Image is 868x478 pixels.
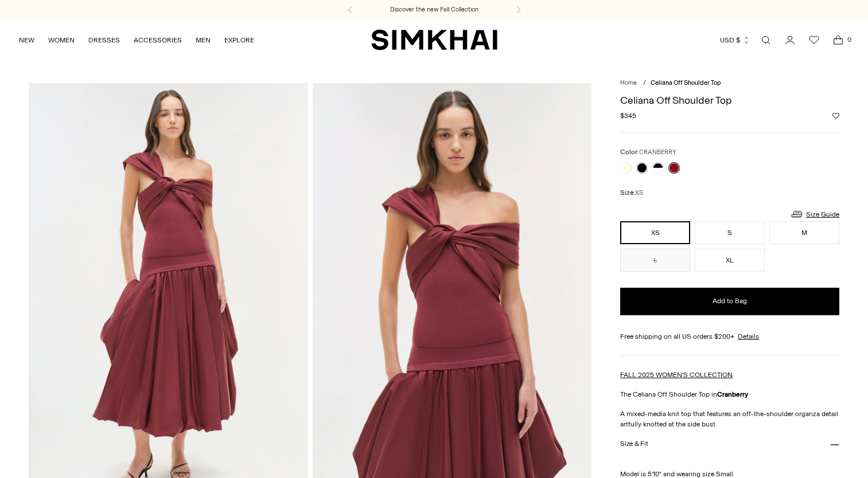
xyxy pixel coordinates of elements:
[827,29,850,52] a: Open cart modal
[779,29,801,52] a: Go to the account page
[635,189,643,197] span: XS
[390,5,478,14] a: Discover the new Fall Collection
[695,249,765,272] button: XL
[790,207,839,221] a: Size Guide
[620,187,643,198] label: Size:
[643,79,646,88] div: /
[196,28,211,53] a: MEN
[224,28,254,53] a: EXPLORE
[620,147,676,158] label: Color:
[88,28,120,53] a: DRESSES
[19,28,34,53] a: NEW
[620,288,839,315] button: Add to Bag
[620,371,733,379] a: FALL 2025 WOMEN'S COLLECTION
[620,95,839,105] h1: Celiana Off Shoulder Top
[620,440,648,448] h3: Size & Fit
[832,112,839,119] button: Add to Wishlist
[620,389,839,399] p: The Celiana Off Shoulder Top in
[620,331,839,342] div: Free shipping on all US orders $200+
[620,249,690,272] button: L
[620,79,839,88] nav: breadcrumbs
[620,409,839,429] p: A mixed-media knit top that features an off-the-shoulder organza detail artfully knotted at the s...
[48,28,75,53] a: WOMEN
[738,331,759,342] a: Details
[769,221,839,244] button: M
[717,390,748,398] strong: Cranberry
[695,221,765,244] button: S
[620,111,636,121] span: $345
[639,148,676,156] span: CRANBERRY
[720,28,750,53] button: USD $
[803,29,826,52] a: Wishlist
[713,296,747,306] span: Add to Bag
[134,28,182,53] a: ACCESSORIES
[651,79,721,87] span: Celiana Off Shoulder Top
[620,221,690,244] button: XS
[371,29,497,51] a: SIMKHAI
[844,34,854,45] span: 0
[620,429,839,459] button: Size & Fit
[620,79,637,87] a: Home
[754,29,777,52] a: Open search modal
